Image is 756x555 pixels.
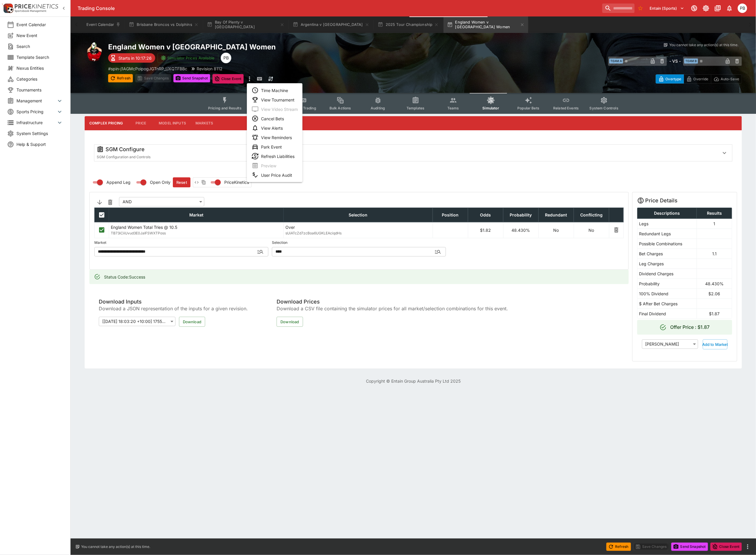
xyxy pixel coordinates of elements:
[247,114,302,123] li: Cancel Bets
[247,151,302,161] li: Refresh Liabilities
[247,170,302,180] li: User Price Audit
[247,142,302,151] li: Park Event
[247,95,302,104] li: View Tournament
[247,133,302,142] li: View Reminders
[247,123,302,133] li: View Alerts
[247,86,302,95] li: Time Machine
